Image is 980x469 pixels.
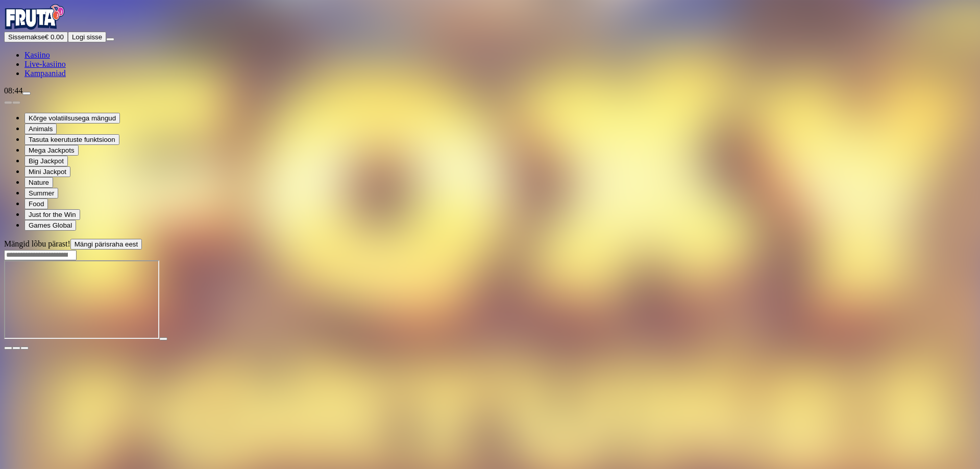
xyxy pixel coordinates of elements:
[24,220,76,231] button: Games Global
[29,125,53,133] span: Animals
[24,145,79,156] button: Mega Jackpots
[24,166,70,177] button: Mini Jackpot
[24,188,58,199] button: Summer
[24,113,120,124] button: Kõrge volatiilsusega mängud
[29,114,116,122] span: Kõrge volatiilsusega mängud
[29,211,76,218] span: Just for the Win
[4,86,22,95] span: 08:44
[45,33,64,41] span: € 0.00
[4,347,12,350] button: close icon
[24,156,68,166] button: Big Jackpot
[24,124,57,134] button: Animals
[4,239,976,250] div: Mängid lõbu pärast!
[4,32,68,42] button: Sissemakseplus icon€ 0.00
[70,239,142,250] button: Mängi pärisraha eest
[68,32,106,42] button: Logi sisse
[12,347,20,350] button: chevron-down icon
[29,200,44,208] span: Food
[29,189,54,197] span: Summer
[24,134,119,145] button: Tasuta keerutuste funktsioon
[4,101,12,104] button: prev slide
[12,101,20,104] button: next slide
[29,179,49,186] span: Nature
[24,177,53,188] button: Nature
[4,4,65,30] img: Fruta
[72,33,102,41] span: Logi sisse
[29,157,64,165] span: Big Jackpot
[4,260,159,339] iframe: Foxy Fortunes
[29,221,72,229] span: Games Global
[159,337,167,340] button: play icon
[29,146,75,154] span: Mega Jackpots
[24,199,48,209] button: Food
[24,69,66,78] a: Kampaaniad
[4,250,77,260] input: Search
[29,136,115,143] span: Tasuta keerutuste funktsioon
[24,209,80,220] button: Just for the Win
[29,168,66,176] span: Mini Jackpot
[24,51,50,59] a: Kasiino
[4,22,65,31] a: Fruta
[24,60,66,68] a: Live-kasiino
[22,92,31,95] button: live-chat
[8,33,45,41] span: Sissemakse
[4,51,976,78] nav: Main menu
[75,240,138,248] span: Mängi pärisraha eest
[20,347,29,350] button: fullscreen icon
[4,4,976,78] nav: Primary
[106,38,114,41] button: menu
